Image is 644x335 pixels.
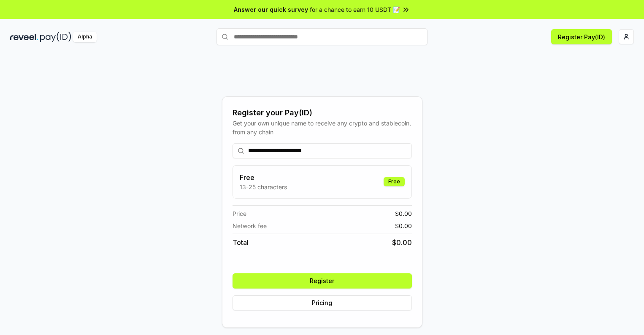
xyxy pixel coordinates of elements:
[310,5,400,14] span: for a chance to earn 10 USDT 📝
[10,32,38,42] img: reveel_dark
[233,107,412,119] div: Register your Pay(ID)
[551,29,612,44] button: Register Pay(ID)
[395,221,412,230] span: $ 0.00
[233,237,249,248] span: Total
[234,5,308,14] span: Answer our quick survey
[240,172,287,182] h3: Free
[233,221,267,230] span: Network fee
[395,209,412,218] span: $ 0.00
[233,273,412,289] button: Register
[233,119,412,136] div: Get your own unique name to receive any crypto and stablecoin, from any chain
[240,182,287,191] p: 13-25 characters
[40,32,71,42] img: pay_id
[73,32,97,42] div: Alpha
[384,177,405,186] div: Free
[233,295,412,310] button: Pricing
[233,209,246,218] span: Price
[392,237,412,248] span: $ 0.00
